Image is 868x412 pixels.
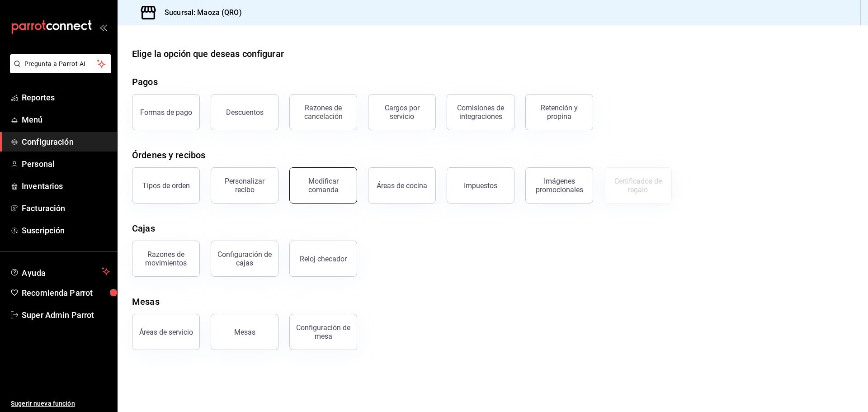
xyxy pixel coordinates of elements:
[464,181,497,190] div: Impuestos
[289,167,357,204] button: Modificar comanda
[11,399,110,408] span: Sugerir nueva función
[217,177,273,194] div: Personalizar recibo
[142,181,190,190] div: Tipos de orden
[22,309,110,321] span: Super Admin Parrot
[6,66,111,75] a: Pregunta a Parrot AI
[217,250,273,267] div: Configuración de cajas
[22,114,110,126] span: Menú
[234,328,255,336] div: Mesas
[211,94,278,130] button: Descuentos
[289,314,357,350] button: Configuración de mesa
[300,255,347,263] div: Reloj checador
[10,54,111,73] button: Pregunta a Parrot AI
[132,47,284,61] div: Elige la opción que deseas configurar
[368,167,436,204] button: Áreas de cocina
[22,136,110,148] span: Configuración
[525,94,593,130] button: Retención y propina
[22,224,110,237] span: Suscripción
[289,241,357,277] button: Reloj checador
[211,314,278,350] button: Mesas
[132,75,158,89] div: Pagos
[295,323,351,341] div: Configuración de mesa
[226,108,264,117] div: Descuentos
[140,108,192,117] div: Formas de pago
[453,104,509,121] div: Comisiones de integraciones
[24,59,97,69] span: Pregunta a Parrot AI
[368,94,436,130] button: Cargos por servicio
[295,177,351,194] div: Modificar comanda
[295,104,351,121] div: Razones de cancelación
[132,222,155,235] div: Cajas
[610,177,666,194] div: Certificados de regalo
[211,167,278,204] button: Personalizar recibo
[604,167,672,204] button: Certificados de regalo
[531,104,587,121] div: Retención y propina
[289,94,357,130] button: Razones de cancelación
[22,158,110,170] span: Personal
[22,287,110,299] span: Recomienda Parrot
[99,24,107,31] button: open_drawer_menu
[139,328,193,336] div: Áreas de servicio
[447,94,514,130] button: Comisiones de integraciones
[132,314,200,350] button: Áreas de servicio
[22,91,110,104] span: Reportes
[377,181,427,190] div: Áreas de cocina
[132,148,205,162] div: Órdenes y recibos
[374,104,430,121] div: Cargos por servicio
[531,177,587,194] div: Imágenes promocionales
[525,167,593,204] button: Imágenes promocionales
[157,7,242,18] h3: Sucursal: Maoza (QRO)
[132,295,160,308] div: Mesas
[132,241,200,277] button: Razones de movimientos
[138,250,194,267] div: Razones de movimientos
[22,202,110,214] span: Facturación
[447,167,514,204] button: Impuestos
[22,180,110,192] span: Inventarios
[132,167,200,204] button: Tipos de orden
[22,266,98,277] span: Ayuda
[132,94,200,130] button: Formas de pago
[211,241,278,277] button: Configuración de cajas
